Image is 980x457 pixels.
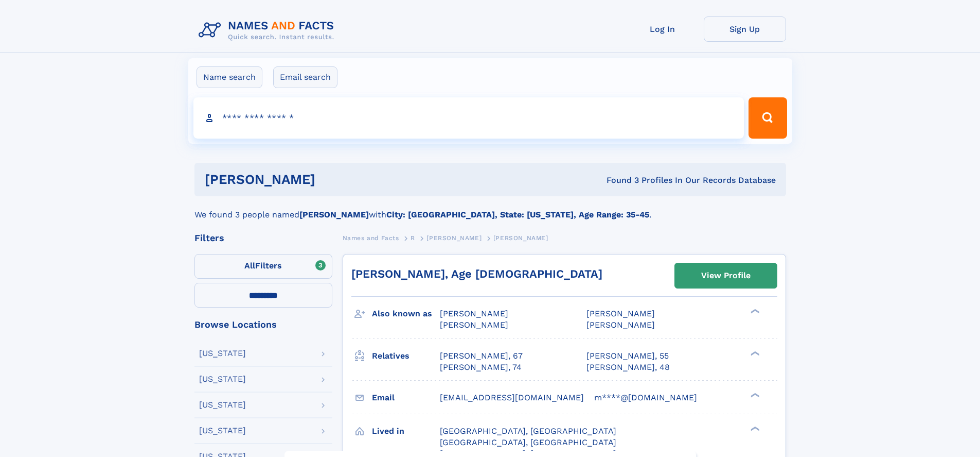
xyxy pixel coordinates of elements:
[440,437,616,447] span: [GEOGRAPHIC_DATA], [GEOGRAPHIC_DATA]
[411,231,415,244] a: R
[586,362,670,373] a: [PERSON_NAME], 48
[244,261,255,270] span: All
[194,233,332,243] div: Filters
[426,231,482,244] a: [PERSON_NAME]
[194,16,343,44] img: Logo Names and Facts
[194,196,786,221] div: We found 3 people named with .
[586,309,655,318] span: [PERSON_NAME]
[372,422,440,440] h3: Lived in
[372,347,440,365] h3: Relatives
[748,392,760,398] div: ❯
[426,234,482,242] span: [PERSON_NAME]
[193,97,744,139] input: search input
[411,234,415,242] span: R
[586,320,655,330] span: [PERSON_NAME]
[273,66,337,88] label: Email search
[493,234,548,242] span: [PERSON_NAME]
[199,427,246,435] div: [US_STATE]
[749,97,787,139] button: Search Button
[194,320,332,329] div: Browse Locations
[194,254,332,279] label: Filters
[372,305,440,323] h3: Also known as
[440,393,584,402] span: [EMAIL_ADDRESS][DOMAIN_NAME]
[199,401,246,409] div: [US_STATE]
[440,320,508,330] span: [PERSON_NAME]
[199,375,246,383] div: [US_STATE]
[299,210,369,219] b: [PERSON_NAME]
[701,264,751,287] div: View Profile
[205,173,461,186] h1: [PERSON_NAME]
[704,16,786,42] a: Sign Up
[461,175,776,186] div: Found 3 Profiles In Our Records Database
[199,349,246,358] div: [US_STATE]
[748,308,760,315] div: ❯
[440,426,616,436] span: [GEOGRAPHIC_DATA], [GEOGRAPHIC_DATA]
[748,425,760,432] div: ❯
[748,350,760,357] div: ❯
[440,362,522,373] a: [PERSON_NAME], 74
[586,350,669,362] a: [PERSON_NAME], 55
[351,267,602,280] a: [PERSON_NAME], Age [DEMOGRAPHIC_DATA]
[343,231,399,244] a: Names and Facts
[197,66,262,88] label: Name search
[440,350,523,362] a: [PERSON_NAME], 67
[372,389,440,407] h3: Email
[621,16,704,42] a: Log In
[440,309,508,318] span: [PERSON_NAME]
[675,263,777,288] a: View Profile
[386,210,649,219] b: City: [GEOGRAPHIC_DATA], State: [US_STATE], Age Range: 35-45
